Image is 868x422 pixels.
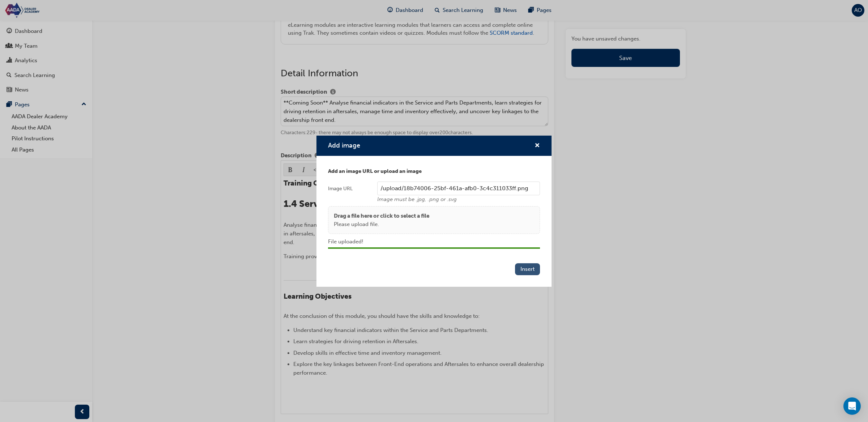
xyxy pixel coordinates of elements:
[377,182,540,195] input: Image URLImage must be .jpg, .png or .svg
[535,141,540,150] button: cross-icon
[328,185,353,192] div: Image URL
[328,238,363,245] span: File uploaded!
[328,141,360,149] span: Add image
[843,397,861,415] div: Open Intercom Messenger
[316,136,552,287] div: Add image
[328,167,540,176] p: Add an image URL or upload an image
[377,196,457,203] span: Image must be .jpg, .png or .svg
[535,143,540,149] span: cross-icon
[334,212,429,220] p: Drag a file here or click to select a file
[328,206,540,234] div: Drag a file here or click to select a filePlease upload file.
[334,220,429,229] p: Please upload file.
[515,263,540,275] button: Insert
